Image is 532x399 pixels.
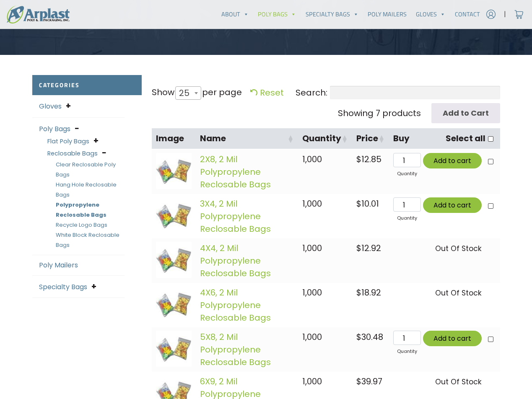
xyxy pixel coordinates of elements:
span: 1,000 [302,376,322,387]
bdi: 12.85 [356,153,381,165]
a: 4X6, 2 Mil Polypropylene Reclosable Bags [200,287,271,324]
div: Showing 7 products [338,107,421,119]
label: Select all [446,132,485,145]
bdi: 18.92 [356,287,381,298]
a: Poly Mailers [39,260,78,270]
span: 1,000 [302,153,322,165]
a: Clear Reclosable Poly Bags [56,161,116,179]
a: 4X4, 2 Mil Polypropylene Reclosable Bags [200,242,271,279]
a: 2X8, 2 Mil Polypropylene Reclosable Bags [200,153,271,190]
a: Reclosable Bags [47,149,98,158]
span: | [504,9,506,19]
bdi: 12.92 [356,242,381,254]
input: Qty [393,153,420,167]
img: images [156,331,192,367]
span: $ [356,153,361,165]
a: Poly Mailers [363,6,411,23]
span: $ [356,376,361,387]
input: Qty [393,197,420,212]
a: Specialty Bags [39,282,87,292]
a: 5X8, 2 Mil Polypropylene Reclosable Bags [200,331,271,368]
th: BuySelect all [389,128,500,150]
label: Show per page [152,86,242,100]
button: Add to cart [423,153,482,168]
img: images [156,197,192,233]
bdi: 39.97 [356,376,382,387]
a: Poly Bags [253,6,301,23]
th: Image [152,128,196,150]
a: Gloves [39,101,62,111]
img: logo [7,5,70,23]
a: Flat Poly Bags [47,137,89,145]
button: Add to cart [423,331,482,346]
span: 1,000 [302,198,322,210]
span: $ [356,198,361,210]
a: Poly Bags [39,124,70,134]
th: Price: activate to sort column ascending [352,128,389,150]
input: Search: [330,86,500,99]
span: 25 [175,86,201,100]
a: Contact [450,6,485,23]
span: 1,000 [302,331,322,343]
th: Name: activate to sort column ascending [196,128,298,150]
a: Gloves [411,6,450,23]
span: 25 [176,83,198,103]
span: 1,000 [302,242,322,254]
span: $ [356,242,361,254]
a: Specialty Bags [301,6,363,23]
h2: Categories [32,75,142,96]
span: Out Of Stock [435,377,482,387]
input: Qty [393,331,420,345]
a: Hang Hole Reclosable Bags [56,181,117,199]
a: Reset [250,87,284,98]
span: 1,000 [302,287,322,298]
span: $ [356,287,361,298]
span: $ [356,331,361,343]
bdi: 30.48 [356,331,383,343]
label: Search: [296,86,500,99]
a: 3X4, 2 Mil Polypropylene Reclosable Bags [200,198,271,235]
span: Out Of Stock [435,288,482,298]
span: Out Of Stock [435,244,482,254]
a: Recycle Logo Bags [56,221,107,229]
img: images [156,286,192,322]
img: images [156,153,192,189]
th: Quantity: activate to sort column ascending [298,128,352,150]
img: images [156,242,192,278]
a: Polypropylene Reclosable Bags [56,201,106,219]
bdi: 10.01 [356,198,379,210]
a: White Block Reclosable Bags [56,231,119,249]
input: Add to Cart [431,103,500,124]
button: Add to cart [423,197,482,213]
a: About [217,6,253,23]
